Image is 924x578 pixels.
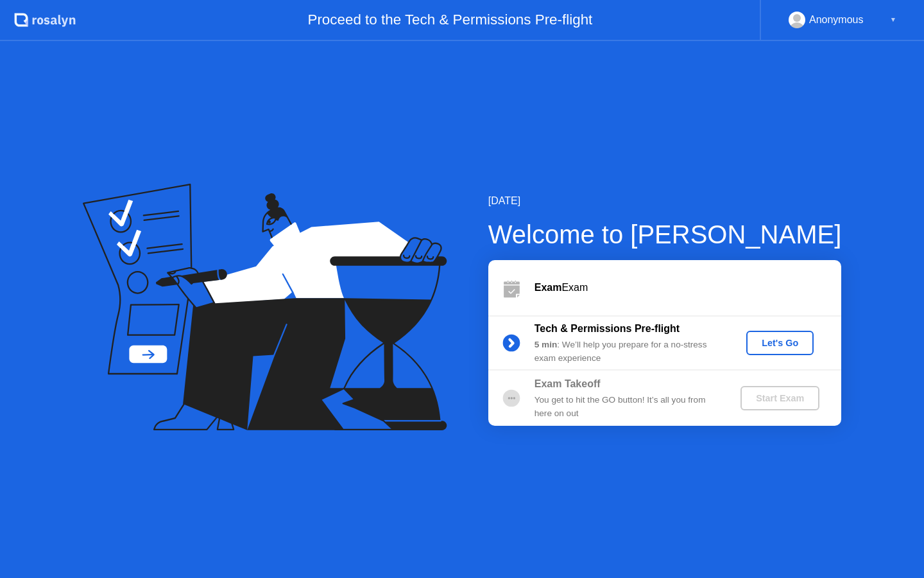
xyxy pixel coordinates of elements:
button: Start Exam [740,386,819,410]
b: Exam [535,282,562,293]
div: Exam [535,280,841,295]
div: ▼ [890,12,896,28]
div: [DATE] [488,193,842,209]
div: You get to hit the GO button! It’s all you from here on out [535,394,719,420]
div: : We’ll help you prepare for a no-stress exam experience [535,338,719,365]
b: Exam Takeoff [535,378,601,389]
div: Let's Go [751,338,809,348]
button: Let's Go [746,331,814,355]
div: Anonymous [809,12,864,28]
b: Tech & Permissions Pre-flight [535,323,680,334]
b: 5 min [535,340,558,349]
div: Welcome to [PERSON_NAME] [488,215,842,254]
div: Start Exam [746,393,814,403]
